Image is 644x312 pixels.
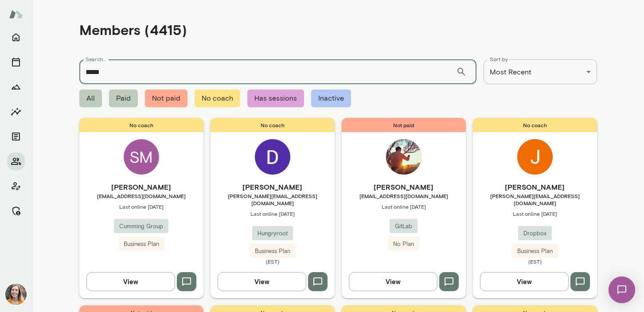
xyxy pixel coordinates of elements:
[7,28,25,46] button: Home
[342,192,466,199] span: [EMAIL_ADDRESS][DOMAIN_NAME]
[349,272,437,291] button: View
[211,118,335,132] span: No coach
[5,284,27,305] img: Carrie Kelly
[145,90,187,107] span: Not paid
[473,210,597,217] span: Last online [DATE]
[390,222,418,231] span: GitLab
[7,53,25,71] button: Sessions
[79,182,203,192] h6: [PERSON_NAME]
[7,78,25,96] button: Growth Plan
[7,202,25,220] button: Manage
[518,229,552,238] span: Dropbox
[118,240,164,249] span: Business Plan
[114,222,168,231] span: Cumming Group
[79,192,203,199] span: [EMAIL_ADDRESS][DOMAIN_NAME]
[255,139,290,175] img: Dwayne Searwar
[211,192,335,207] span: [PERSON_NAME][EMAIL_ADDRESS][DOMAIN_NAME]
[252,229,293,238] span: Hungryroot
[484,59,597,84] div: Most Recent
[124,139,159,175] div: SM
[7,152,25,170] button: Members
[517,139,553,175] img: Joanie Martinez
[473,118,597,132] span: No coach
[7,128,25,145] button: Documents
[79,90,102,107] span: All
[388,240,419,249] span: No Plan
[211,258,335,265] span: (EST)
[247,90,304,107] span: Has sessions
[250,247,296,256] span: Business Plan
[109,90,138,107] span: Paid
[311,90,351,107] span: Inactive
[473,192,597,207] span: [PERSON_NAME][EMAIL_ADDRESS][DOMAIN_NAME]
[218,272,306,291] button: View
[79,203,203,210] span: Last online [DATE]
[79,118,203,132] span: No coach
[86,272,175,291] button: View
[473,258,597,265] span: (EST)
[195,90,240,107] span: No coach
[7,103,25,121] button: Insights
[480,272,569,291] button: View
[512,247,558,256] span: Business Plan
[490,55,508,63] label: Sort by
[342,182,466,192] h6: [PERSON_NAME]
[473,182,597,192] h6: [PERSON_NAME]
[7,177,25,195] button: Client app
[211,210,335,217] span: Last online [DATE]
[386,139,422,175] img: Jeff Park
[79,21,187,38] h4: Members (4415)
[211,182,335,192] h6: [PERSON_NAME]
[342,203,466,210] span: Last online [DATE]
[342,118,466,132] span: Not paid
[86,55,106,63] label: Search...
[9,6,23,23] img: Mento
